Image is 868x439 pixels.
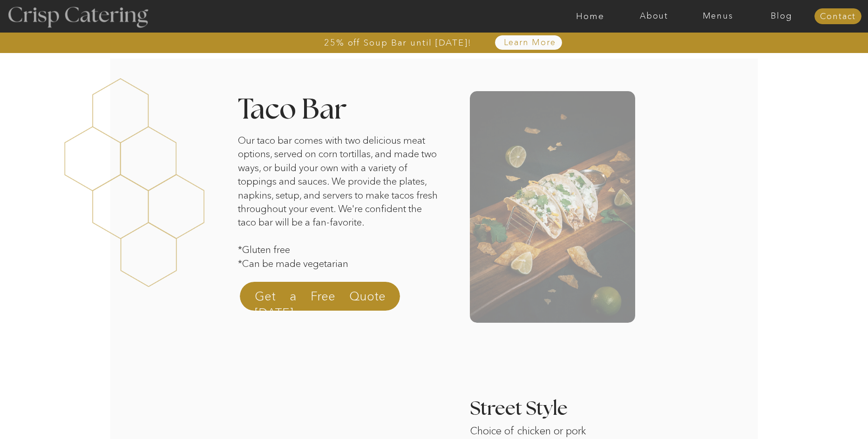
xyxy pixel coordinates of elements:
a: Get a Free Quote [DATE] [255,288,386,310]
a: Menus [686,12,750,21]
h2: Taco Bar [238,96,417,121]
p: Our taco bar comes with two delicious meat options, served on corn tortillas, and made two ways, ... [238,133,441,279]
a: About [622,12,686,21]
a: Home [558,12,622,21]
a: Contact [814,12,861,21]
a: 25% off Soup Bar until [DATE]! [291,38,505,47]
a: Blog [750,12,814,21]
a: Learn More [482,38,577,47]
h3: Street Style [470,399,618,420]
